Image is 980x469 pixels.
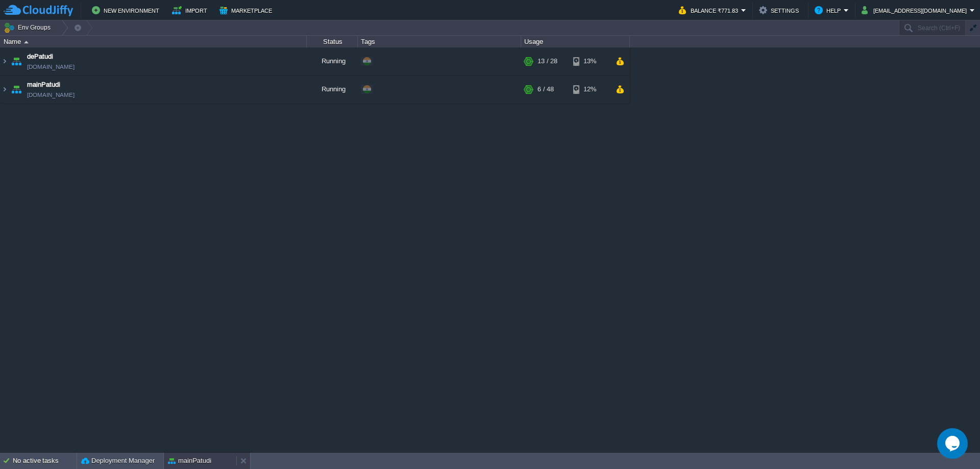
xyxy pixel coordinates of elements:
[9,76,23,103] img: AMDAwAAAACH5BAEAAAAALAAAAAABAAEAAAICRAEAOw==
[937,428,970,459] iframe: chat widget
[679,4,741,16] button: Balance ₹771.83
[219,4,275,16] button: Marketplace
[759,4,802,16] button: Settings
[573,47,606,75] div: 13%
[1,36,306,47] div: Name
[4,4,73,17] img: CloudJiffy
[27,62,75,72] span: [DOMAIN_NAME]
[815,4,844,16] button: Help
[522,36,629,47] div: Usage
[307,47,358,75] div: Running
[862,4,970,16] button: [EMAIL_ADDRESS][DOMAIN_NAME]
[4,20,54,35] button: Env Groups
[307,36,357,47] div: Status
[1,76,9,103] img: AMDAwAAAACH5BAEAAAAALAAAAAABAAEAAAICRAEAOw==
[92,4,162,16] button: New Environment
[358,36,521,47] div: Tags
[24,41,29,43] img: AMDAwAAAACH5BAEAAAAALAAAAAABAAEAAAICRAEAOw==
[172,4,210,16] button: Import
[27,80,60,90] a: mainPatudi
[81,456,155,466] button: Deployment Manager
[307,76,358,103] div: Running
[537,47,557,75] div: 13 / 28
[168,456,211,466] button: mainPatudi
[9,47,23,75] img: AMDAwAAAACH5BAEAAAAALAAAAAABAAEAAAICRAEAOw==
[27,90,75,100] span: [DOMAIN_NAME]
[27,52,53,62] a: dePatudi
[1,47,9,75] img: AMDAwAAAACH5BAEAAAAALAAAAAABAAEAAAICRAEAOw==
[573,76,606,103] div: 12%
[537,76,554,103] div: 6 / 48
[13,453,77,469] div: No active tasks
